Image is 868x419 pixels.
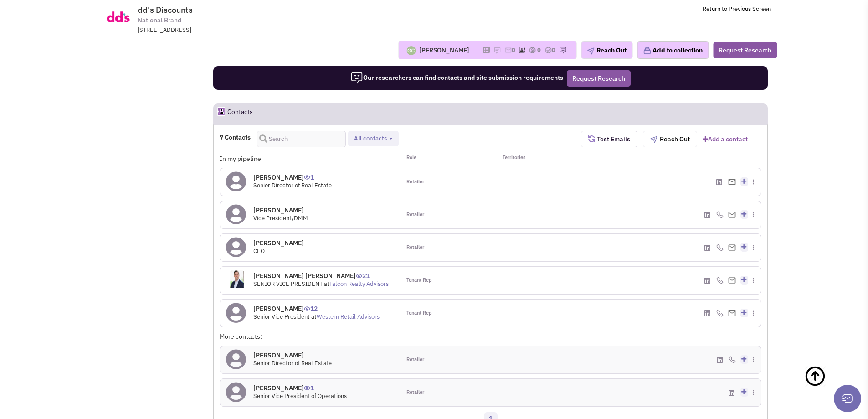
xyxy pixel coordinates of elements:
h4: [PERSON_NAME] [253,351,332,359]
img: Email%20Icon.png [728,277,736,283]
button: Reach Out [643,131,697,147]
span: Tenant Rep [406,277,432,284]
button: Request Research [713,42,777,58]
div: More contacts: [220,332,400,341]
img: 8mMxza9UE0SVjCBdzNmgxA.png [226,269,249,292]
button: Test Emails [581,131,637,147]
button: Request Research [567,70,631,87]
img: icon-phone.png [716,211,724,218]
span: Retailer [406,356,424,363]
span: 1 [304,377,314,392]
span: Tenant Rep [406,310,432,317]
span: 12 [304,298,318,313]
span: at [311,313,380,321]
span: Retailer [406,244,424,251]
a: Return to Previous Screen [703,5,771,13]
img: plane.png [587,47,594,55]
span: Senior Vice President of Operations [253,392,347,400]
img: icon-phone.png [716,277,724,284]
img: research-icon.png [559,47,566,54]
img: icon-collection-lavender.png [643,47,651,55]
span: Vice President/DMM [253,214,308,222]
div: [STREET_ADDRESS] [138,26,375,35]
img: Email%20Icon.png [728,244,736,250]
h2: Contacts [227,104,253,124]
h4: [PERSON_NAME] [PERSON_NAME] [253,272,389,280]
img: plane.png [650,136,657,143]
h4: [PERSON_NAME] [253,206,308,214]
input: Search [257,131,346,147]
span: 0 [512,46,515,54]
img: icon-phone.png [716,244,724,251]
img: icon-email-active-16.png [504,47,512,54]
img: icon-researcher-20.png [350,72,363,84]
span: Retailer [406,389,424,396]
img: Email%20Icon.png [728,310,736,316]
img: Email%20Icon.png [728,212,736,217]
h4: 7 Contacts [220,133,251,141]
span: Senior Director of Real Estate [253,359,332,367]
span: Retailer [406,178,424,186]
a: Western Retail Advisors [317,313,380,321]
button: Reach Out [581,41,632,59]
img: icon-phone.png [729,356,736,363]
button: All contacts [351,134,395,144]
span: 0 [537,46,541,54]
h4: [PERSON_NAME] [253,384,347,392]
div: Territories [491,154,581,163]
img: icon-UserInteraction.png [304,386,310,390]
h4: [PERSON_NAME] [253,173,332,181]
span: 1 [304,166,314,181]
img: TaskCount.png [544,47,552,54]
span: All contacts [354,134,387,142]
a: Back To Top [804,356,850,415]
img: icon-UserInteraction.png [304,306,310,311]
span: 21 [356,265,370,280]
div: In my pipeline: [220,154,400,163]
button: Add to collection [637,41,709,59]
a: Falcon Realty Advisors [329,280,389,288]
span: CEO [253,247,265,255]
a: Add a contact [703,134,748,144]
span: at [324,280,389,288]
span: 0 [552,46,555,54]
span: SENIOR VICE PRESIDENT [253,280,323,288]
span: dd's Discounts [138,5,193,15]
h4: [PERSON_NAME] [253,239,304,247]
div: [PERSON_NAME] [419,46,469,55]
img: icon-phone.png [716,310,724,317]
img: icon-dealamount.png [529,47,536,54]
span: National Brand [138,16,181,25]
img: Email%20Icon.png [728,179,736,185]
span: Our researchers can find contacts and site submission requirements [350,73,563,82]
h4: [PERSON_NAME] [253,305,380,313]
span: Test Emails [595,135,630,143]
span: Senior Director of Real Estate [253,181,332,189]
div: Role [401,154,491,163]
span: Senior Vice President [253,313,310,321]
img: icon-UserInteraction.png [304,175,310,180]
img: icon-note.png [493,47,501,54]
img: icon-UserInteraction.png [356,274,362,278]
span: Retailer [406,211,424,218]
